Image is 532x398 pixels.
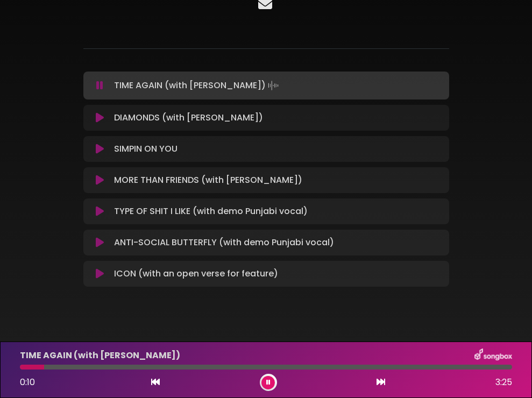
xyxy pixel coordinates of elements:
[114,143,178,155] p: SIMPIN ON YOU
[114,174,302,187] p: MORE THAN FRIENDS (with [PERSON_NAME])
[114,205,308,218] p: TYPE OF SHIT I LIKE (with demo Punjabi vocal)
[114,267,278,280] p: ICON (with an open verse for feature)
[114,236,334,249] p: ANTI-SOCIAL BUTTERFLY (with demo Punjabi vocal)
[114,111,263,124] p: DIAMONDS (with [PERSON_NAME])
[266,78,281,93] img: waveform4.gif
[114,78,281,93] p: TIME AGAIN (with [PERSON_NAME])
